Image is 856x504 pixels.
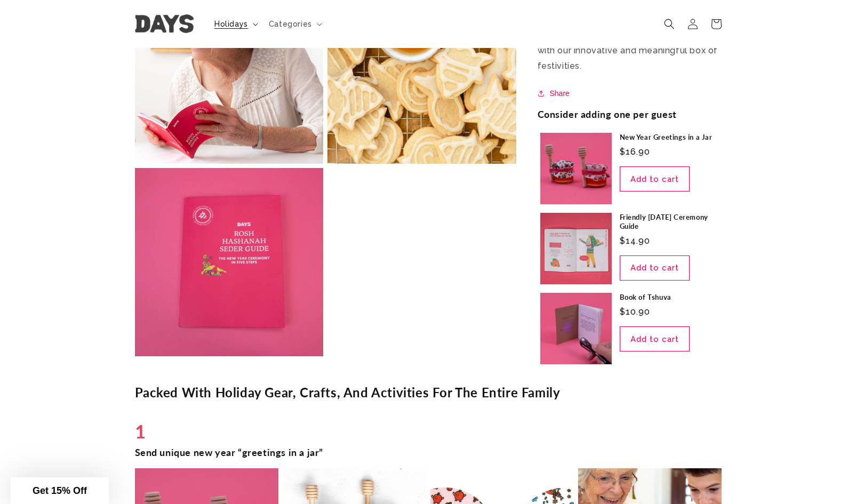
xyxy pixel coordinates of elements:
h3: Send unique new year “greetings in a jar” [135,446,722,459]
span: Categories [269,19,312,29]
summary: Search [658,12,681,36]
a: Book of Tshuva [620,293,719,302]
h3: 1 [135,419,722,444]
button: Share [538,87,573,100]
button: Add to cart [620,255,690,281]
a: Friendly [DATE] Ceremony Guide [620,213,719,231]
h2: Packed With Holiday Gear, Crafts, And Activities For The Entire Family [135,384,722,401]
span: Holidays [214,19,248,29]
summary: Categories [262,13,326,35]
h2: Consider adding one per guest [538,108,677,121]
summary: Holidays [208,13,262,35]
img: Days United [135,15,194,34]
a: New Year Greetings in a Jar [620,133,719,142]
div: Get 15% Off [11,477,109,504]
button: Add to cart [620,166,690,191]
aside: Complementary products [538,108,722,367]
span: Get 15% Off [33,485,87,496]
button: Add to cart [620,326,690,351]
